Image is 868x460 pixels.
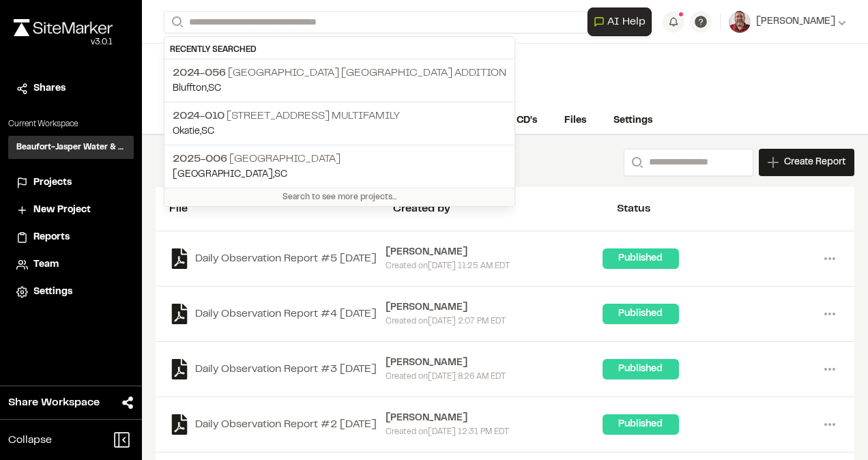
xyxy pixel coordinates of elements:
span: Reports [33,230,70,245]
a: Daily Observation Report #3 [DATE] [169,359,386,379]
div: Created by [393,201,617,217]
p: [GEOGRAPHIC_DATA] [173,151,506,167]
a: Shares [16,81,126,96]
div: Oh geez...please don't... [14,36,113,48]
div: Created on [DATE] 2:07 PM EDT [386,315,602,328]
a: 2025-006 [GEOGRAPHIC_DATA][GEOGRAPHIC_DATA],SC [164,145,515,188]
span: Shares [33,81,66,96]
a: Team [16,257,126,272]
div: [PERSON_NAME] [386,411,602,426]
div: Open AI Assistant [588,8,657,36]
a: Files [551,108,600,134]
span: New Project [33,203,91,218]
div: Created on [DATE] 8:26 AM EDT [386,371,602,383]
span: Share Workspace [8,394,100,411]
p: [GEOGRAPHIC_DATA] [GEOGRAPHIC_DATA] Addition [173,65,506,81]
span: 2024-010 [173,111,225,121]
img: User [729,11,751,33]
div: Created on [DATE] 12:31 PM EDT [386,426,602,438]
div: Published [603,414,679,435]
p: Current Workspace [8,118,134,130]
div: Created on [DATE] 11:25 AM EDT [386,260,602,272]
a: 2024-056 [GEOGRAPHIC_DATA] [GEOGRAPHIC_DATA] AdditionBluffton,SC [164,59,515,102]
a: New Project [16,203,126,218]
div: File [169,201,393,217]
div: Published [603,248,679,269]
span: Projects [33,175,72,190]
span: Team [33,257,59,272]
div: Recently Searched [164,41,515,59]
button: Search [624,149,648,176]
a: Daily Observation Report #5 [DATE] [169,248,386,269]
a: CD's [503,108,551,134]
img: rebrand.png [14,19,113,36]
div: [PERSON_NAME] [386,300,602,315]
a: Projects [16,175,126,190]
div: Status [617,201,841,217]
div: [PERSON_NAME] [386,356,602,371]
span: Create Report [784,155,845,170]
span: Collapse [8,432,52,448]
button: Open AI Assistant [588,8,652,36]
button: Search [164,11,188,33]
span: 2025-006 [173,154,227,164]
p: [STREET_ADDRESS] Multifamily [173,108,506,124]
a: Reports [16,230,126,245]
span: AI Help [607,14,646,30]
a: 2024-010 [STREET_ADDRESS] MultifamilyOkatie,SC [164,102,515,145]
p: [GEOGRAPHIC_DATA] , SC [173,167,506,182]
div: Search to see more projects... [164,188,515,206]
span: Settings [33,285,72,300]
div: Published [603,359,679,379]
div: Published [603,304,679,324]
a: Settings [16,285,126,300]
a: Daily Observation Report #4 [DATE] [169,304,386,324]
p: Okatie , SC [173,124,506,139]
div: [PERSON_NAME] [386,245,602,260]
button: [PERSON_NAME] [729,11,846,33]
span: 2024-056 [173,68,226,78]
a: Daily Observation Report #2 [DATE] [169,414,386,435]
a: Settings [600,108,666,134]
p: Bluffton , SC [173,81,506,96]
span: [PERSON_NAME] [756,14,835,29]
h3: Beaufort-Jasper Water & Sewer Authority [16,141,126,154]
